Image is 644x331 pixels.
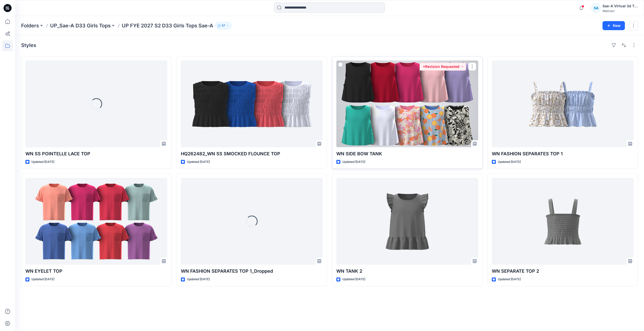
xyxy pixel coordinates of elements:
p: WN SIDE BOW TANK [336,150,478,157]
p: Updated [DATE] [187,159,210,165]
p: HQ262482_WN SS SMOCKED FLOUNCE TOP [181,150,323,157]
p: Updated [DATE] [342,159,365,165]
p: Updated [DATE] [31,159,54,165]
p: Updated [DATE] [342,277,365,282]
p: WN FASHION SEPARATES TOP 1_Dropped [181,268,323,275]
p: UP FYE 2027 S2 D33 Girls Tops Sae-A [122,22,213,29]
a: WN FASHION SEPARATES TOP 1 [492,61,634,147]
div: SA [591,4,600,13]
a: UP_Sae-A D33 Girls Tops [50,22,111,29]
p: WN SS POINTELLE LACE TOP [25,150,167,157]
p: Updated [DATE] [498,159,521,165]
p: WN SEPARATE TOP 2 [492,268,634,275]
p: Updated [DATE] [498,277,521,282]
div: Walmart [602,9,638,13]
button: New [602,21,625,30]
h4: Styles [21,42,36,48]
button: 57 [215,22,231,29]
p: Updated [DATE] [31,277,54,282]
p: WN EYELET TOP [25,268,167,275]
a: WN SEPARATE TOP 2 [492,178,634,265]
p: 57 [222,23,225,28]
a: WN EYELET TOP [25,178,167,265]
a: WN TANK 2 [336,178,478,265]
p: WN FASHION SEPARATES TOP 1 [492,150,634,157]
p: WN TANK 2 [336,268,478,275]
a: HQ262482_WN SS SMOCKED FLOUNCE TOP [181,61,323,147]
p: Updated [DATE] [187,277,210,282]
div: Sae-A Virtual 3d Team [602,3,638,9]
a: Folders [21,22,39,29]
a: WN SIDE BOW TANK [336,61,478,147]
